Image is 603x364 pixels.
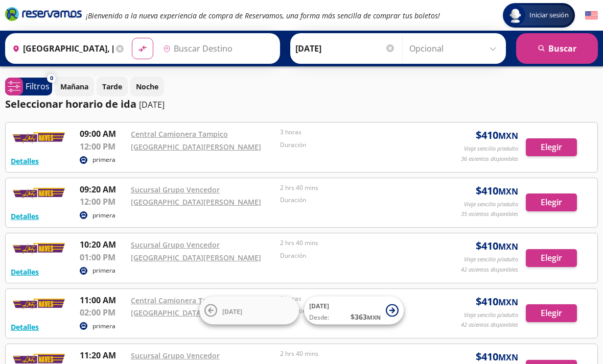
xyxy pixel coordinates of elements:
p: primera [92,266,115,275]
button: Detalles [11,156,39,166]
p: 12:00 PM [80,196,126,208]
p: 42 asientos disponibles [461,321,518,329]
button: 0Filtros [5,78,52,95]
button: Mañana [55,77,94,96]
p: 09:00 AM [80,128,126,140]
button: Tarde [97,77,128,96]
p: Noche [136,81,158,92]
button: Elegir [526,138,577,156]
p: 12:00 PM [80,140,126,153]
input: Opcional [409,36,501,61]
a: [GEOGRAPHIC_DATA][PERSON_NAME] [131,142,261,152]
input: Buscar Origen [8,36,113,61]
a: [GEOGRAPHIC_DATA][PERSON_NAME] [131,197,261,207]
p: Viaje sencillo p/adulto [464,144,518,153]
p: 09:20 AM [80,183,126,196]
p: Filtros [26,80,50,92]
p: Viaje sencillo p/adulto [464,311,518,320]
a: Central Camionera Tampico [131,296,228,305]
a: Central Camionera Tampico [131,129,228,139]
p: 02:00 PM [80,306,126,319]
p: Tarde [102,81,122,92]
p: 3 horas [280,128,424,137]
button: English [585,9,598,22]
span: Iniciar sesión [525,10,573,20]
span: [DATE] [309,302,329,310]
button: Buscar [516,33,598,64]
p: primera [92,155,115,164]
img: RESERVAMOS [11,238,67,259]
p: 35 asientos disponibles [461,210,518,219]
small: MXN [498,186,518,197]
p: Duración [280,140,424,150]
p: 10:20 AM [80,238,126,251]
p: 11:20 AM [80,349,126,361]
img: RESERVAMOS [11,128,67,148]
span: $ 410 [476,294,518,309]
a: [GEOGRAPHIC_DATA][PERSON_NAME] [131,253,261,262]
button: Noche [130,77,164,96]
button: [DATE]Desde:$363MXN [304,297,404,325]
p: Mañana [60,81,88,92]
p: 42 asientos disponibles [461,265,518,274]
span: Desde: [309,313,329,322]
button: Elegir [526,249,577,267]
span: [DATE] [222,307,242,316]
em: ¡Bienvenido a la nueva experiencia de compra de Reservamos, una forma más sencilla de comprar tus... [86,11,440,20]
button: Detalles [11,266,39,277]
button: Elegir [526,193,577,211]
p: primera [92,211,115,220]
small: MXN [498,130,518,141]
p: Duración [280,251,424,260]
p: [DATE] [139,99,165,111]
p: 2 hrs 40 mins [280,183,424,192]
button: Detalles [11,211,39,222]
button: [DATE] [199,297,299,325]
p: 36 asientos disponibles [461,155,518,163]
a: [GEOGRAPHIC_DATA][PERSON_NAME] [131,308,261,318]
a: Sucursal Grupo Vencedor [131,351,220,360]
span: $ 410 [476,183,518,199]
p: 2 hrs 40 mins [280,238,424,248]
small: MXN [498,352,518,363]
p: 01:00 PM [80,251,126,263]
a: Brand Logo [5,6,82,25]
p: 2 hrs 40 mins [280,349,424,358]
p: Seleccionar horario de ida [5,96,136,112]
span: $ 410 [476,238,518,254]
p: primera [92,322,115,331]
p: Viaje sencillo p/adulto [464,255,518,264]
span: $ 410 [476,128,518,143]
p: Viaje sencillo p/adulto [464,200,518,209]
i: Brand Logo [5,6,82,21]
button: Elegir [526,304,577,322]
button: Detalles [11,322,39,332]
img: RESERVAMOS [11,183,67,204]
span: 0 [50,74,53,83]
p: 11:00 AM [80,294,126,306]
input: Buscar Destino [159,36,274,61]
input: Elegir Fecha [295,36,396,61]
small: MXN [498,297,518,308]
span: $ 363 [351,311,381,322]
a: Sucursal Grupo Vencedor [131,185,220,195]
img: RESERVAMOS [11,294,67,314]
p: Duración [280,196,424,205]
a: Sucursal Grupo Vencedor [131,240,220,250]
small: MXN [498,241,518,252]
small: MXN [367,313,381,321]
p: 3 horas [280,294,424,303]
